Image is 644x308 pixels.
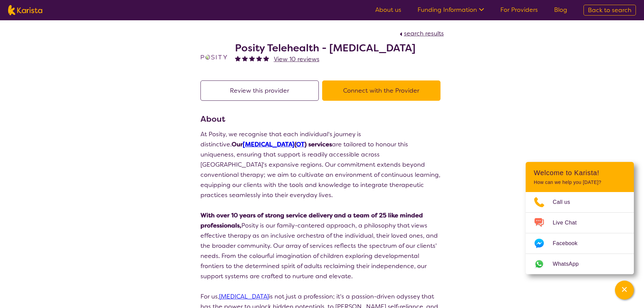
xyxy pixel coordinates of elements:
[553,259,587,269] span: WhatsApp
[274,55,319,63] span: View 10 reviews
[200,129,444,200] p: At Posity, we recognise that each individual's journey is distinctive. are tailored to honour thi...
[500,6,538,14] a: For Providers
[404,29,444,38] span: search results
[526,254,634,274] a: Web link opens in a new tab.
[534,180,626,185] p: How can we help you [DATE]?
[418,6,484,14] a: Funding Information
[322,87,444,95] a: Connect with the Provider
[534,169,626,177] h2: Welcome to Karista!
[249,55,255,61] img: fullstar
[274,54,319,64] a: View 10 reviews
[296,140,305,148] a: OT
[235,55,241,61] img: fullstar
[200,210,444,281] p: Posity is our family-cantered approach, a philosophy that views effective therapy as an inclusive...
[553,197,578,207] span: Call us
[242,55,248,61] img: fullstar
[554,6,567,14] a: Blog
[583,5,636,16] a: Back to search
[232,140,332,148] strong: Our ( ) services
[200,44,228,71] img: t1bslo80pcylnzwjhndq.png
[553,238,586,248] span: Facebook
[588,6,631,14] span: Back to search
[200,113,444,125] h3: About
[235,42,415,54] h2: Posity Telehealth - [MEDICAL_DATA]
[526,192,634,274] ul: Choose channel
[553,218,585,228] span: Live Chat
[200,211,423,230] strong: With over 10 years of strong service delivery and a team of 25 like minded professionals,
[526,162,634,274] div: Channel Menu
[219,292,269,301] a: [MEDICAL_DATA]
[263,55,269,61] img: fullstar
[398,29,444,38] a: search results
[8,5,42,15] img: Karista logo
[322,80,440,101] button: Connect with the Provider
[256,55,262,61] img: fullstar
[200,80,319,101] button: Review this provider
[243,140,294,148] a: [MEDICAL_DATA]
[375,6,401,14] a: About us
[615,281,634,300] button: Channel Menu
[200,87,322,95] a: Review this provider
